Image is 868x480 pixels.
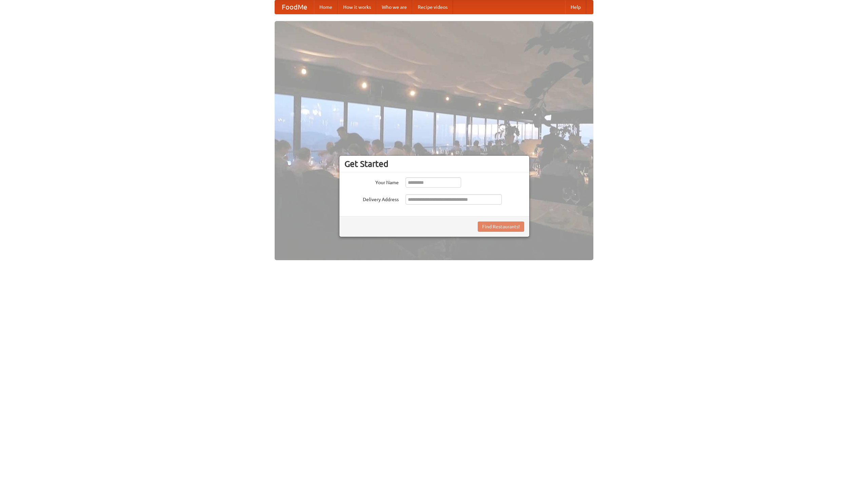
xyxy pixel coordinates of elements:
label: Delivery Address [344,194,399,203]
a: How it works [338,0,376,14]
a: Home [314,0,338,14]
a: Recipe videos [412,0,453,14]
a: Help [565,0,586,14]
button: Find Restaurants! [478,222,524,232]
a: Who we are [376,0,412,14]
a: FoodMe [275,0,314,14]
h3: Get Started [344,159,524,169]
label: Your Name [344,177,399,186]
